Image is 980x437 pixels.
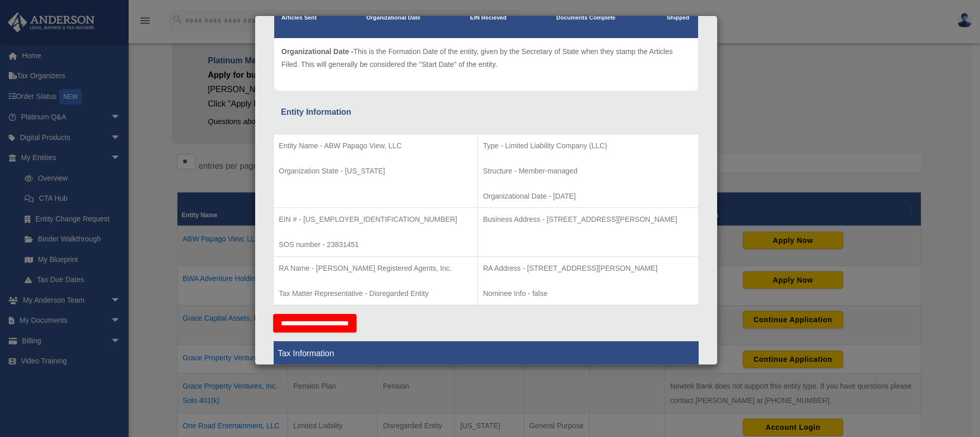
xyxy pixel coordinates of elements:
[281,45,691,71] p: This is the Formation Date of the entity, given by the Secretary of State when they stamp the Art...
[665,13,691,23] p: Shipped
[483,190,693,203] p: Organizational Date - [DATE]
[279,287,472,300] p: Tax Matter Representative - Disregarded Entity
[279,213,472,226] p: EIN # - [US_EMPLOYER_IDENTIFICATION_NUMBER]
[470,13,507,23] p: EIN Recieved
[279,262,472,275] p: RA Name - [PERSON_NAME] Registered Agents, Inc.
[483,139,693,152] p: Type - Limited Liability Company (LLC)
[483,213,693,226] p: Business Address - [STREET_ADDRESS][PERSON_NAME]
[274,341,699,366] th: Tax Information
[281,47,353,56] span: Organizational Date -
[279,165,472,178] p: Organization State - [US_STATE]
[279,139,472,152] p: Entity Name - ABW Papago View, LLC
[366,13,420,23] p: Organizational Date
[483,262,693,275] p: RA Address - [STREET_ADDRESS][PERSON_NAME]
[279,238,472,251] p: SOS number - 23831451
[556,13,615,23] p: Documents Complete
[483,165,693,178] p: Structure - Member-managed
[483,287,693,300] p: Nominee Info - false
[281,105,691,119] div: Entity Information
[281,13,316,23] p: Articles Sent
